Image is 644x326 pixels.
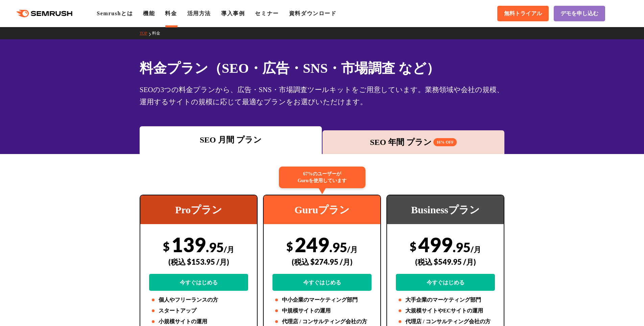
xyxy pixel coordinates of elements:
[410,239,416,253] span: $
[272,233,372,291] div: 249
[497,6,549,21] a: 無料トライアル
[272,274,372,291] a: 今すぐはじめる
[163,239,170,253] span: $
[140,84,504,108] div: SEOの3つの料金プランから、広告・SNS・市場調査ツールキットをご用意しています。業務領域や会社の規模、運用するサイトの規模に応じて最適なプランをお選びいただけます。
[471,245,481,254] span: /月
[255,10,279,16] a: セミナー
[326,136,501,148] div: SEO 年間 プラン
[396,233,495,291] div: 499
[289,10,337,16] a: 資料ダウンロード
[143,10,155,16] a: 機能
[152,31,165,36] a: 料金
[140,58,504,78] h1: 料金プラン（SEO・広告・SNS・市場調査 など）
[187,10,211,16] a: 活用方法
[140,31,152,36] a: TOP
[149,250,248,274] div: (税込 $153.95 /月)
[554,6,605,21] a: デモを申し込む
[396,296,495,304] li: 大手企業のマーケティング部門
[387,195,504,224] div: Businessプラン
[206,239,224,255] span: .95
[165,10,177,16] a: 料金
[329,239,347,255] span: .95
[504,10,542,17] span: 無料トライアル
[396,318,495,326] li: 代理店 / コンサルティング会社の方
[433,138,457,146] span: 16% OFF
[272,296,372,304] li: 中小企業のマーケティング部門
[224,245,234,254] span: /月
[97,10,133,16] a: Semrushとは
[279,167,365,188] div: 67%のユーザーが Guruを使用しています
[264,195,380,224] div: Guruプラン
[149,274,248,291] a: 今すぐはじめる
[272,250,372,274] div: (税込 $274.95 /月)
[221,10,245,16] a: 導入事例
[347,245,358,254] span: /月
[140,195,257,224] div: Proプラン
[560,10,598,17] span: デモを申し込む
[272,307,372,315] li: 中規模サイトの運用
[453,239,471,255] span: .95
[396,307,495,315] li: 大規模サイトやECサイトの運用
[272,318,372,326] li: 代理店 / コンサルティング会社の方
[149,296,248,304] li: 個人やフリーランスの方
[143,134,318,146] div: SEO 月間 プラン
[149,318,248,326] li: 小規模サイトの運用
[149,233,248,291] div: 139
[149,307,248,315] li: スタートアップ
[396,274,495,291] a: 今すぐはじめる
[396,250,495,274] div: (税込 $549.95 /月)
[286,239,293,253] span: $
